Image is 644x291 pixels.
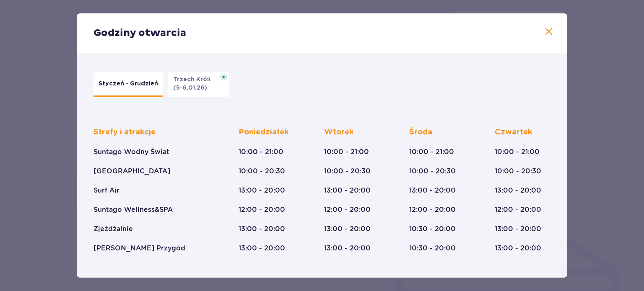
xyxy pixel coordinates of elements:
p: Wtorek [324,127,353,137]
p: (5-6.01.26) [173,84,207,92]
p: Trzech Króli [173,75,216,84]
p: 12:00 - 20:00 [409,205,456,214]
p: Czwartek [495,127,532,137]
p: 10:00 - 21:00 [239,147,283,157]
p: 10:00 - 21:00 [324,147,369,157]
p: 13:00 - 20:00 [495,244,541,253]
p: 10:00 - 21:00 [409,147,454,157]
p: 10:00 - 20:30 [409,167,456,176]
p: Suntago Wodny Świat [93,147,169,157]
p: Środa [409,127,432,137]
p: Zjeżdżalnie [93,224,133,234]
p: Poniedziałek [239,127,288,137]
p: Styczeń - Grudzień [99,80,158,88]
p: Suntago Wellness&SPA [93,205,173,214]
button: Trzech Króli(5-6.01.26) [168,72,229,97]
p: 13:00 - 20:00 [324,224,371,234]
p: 13:00 - 20:00 [239,186,285,195]
p: 13:00 - 20:00 [324,244,371,253]
p: [GEOGRAPHIC_DATA] [93,167,170,176]
p: 13:00 - 20:00 [324,186,371,195]
p: Godziny otwarcia [93,27,186,39]
button: Styczeń - Grudzień [93,72,163,97]
p: 10:30 - 20:00 [409,244,456,253]
p: 13:00 - 20:00 [495,186,541,195]
p: 12:00 - 20:00 [239,205,285,214]
p: 13:00 - 20:00 [409,186,456,195]
p: 13:00 - 20:00 [495,224,541,234]
p: Surf Air [93,186,119,195]
p: 10:00 - 20:30 [239,167,285,176]
p: 13:00 - 20:00 [239,244,285,253]
p: 10:00 - 20:30 [324,167,371,176]
p: 10:00 - 21:00 [495,147,540,157]
p: [PERSON_NAME] Przygód [93,244,185,253]
p: 10:00 - 20:30 [495,167,541,176]
p: 13:00 - 20:00 [239,224,285,234]
p: 10:30 - 20:00 [409,224,456,234]
p: Strefy i atrakcje [93,127,156,137]
p: 12:00 - 20:00 [324,205,371,214]
p: 12:00 - 20:00 [495,205,541,214]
